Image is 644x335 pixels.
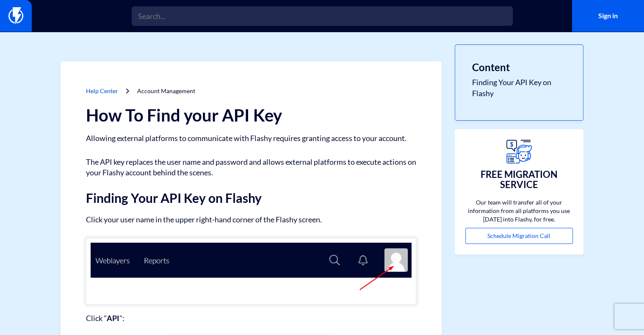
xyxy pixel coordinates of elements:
[107,313,119,323] strong: API
[137,87,195,94] a: Account Management
[472,77,566,99] a: Finding Your API Key on Flashy
[132,6,513,26] input: Search...
[472,62,566,73] h3: Content
[86,87,118,94] a: Help Center
[86,191,416,205] h2: Finding Your API Key on Flashy
[86,313,416,324] p: Click " ":
[465,228,573,244] a: Schedule Migration Call
[86,106,416,125] h1: How To Find your API Key
[86,213,416,225] p: Click your user name in the upper right-hand corner of the Flashy screen.
[86,157,416,178] p: The API key replaces the user name and password and allows external platforms to execute actions ...
[86,133,416,144] p: Allowing external platforms to communicate with Flashy requires granting access to your account.
[465,169,573,190] h3: FREE MIGRATION SERVICE
[465,198,573,224] p: Our team will transfer all of your information from all platforms you use [DATE] into Flashy, for...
